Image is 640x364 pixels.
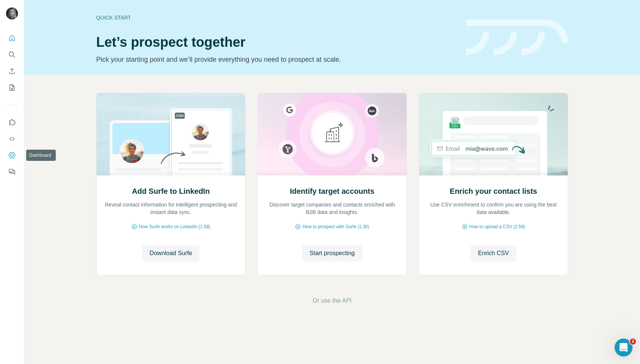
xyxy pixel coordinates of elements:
button: Search [6,48,18,61]
button: Download Surfe [142,245,200,261]
button: Use Surfe on LinkedIn [6,116,18,129]
button: Use Surfe API [6,132,18,146]
h2: Add Surfe to LinkedIn [132,186,210,196]
button: Start prospecting [302,245,362,261]
button: Enrich CSV [6,64,18,78]
span: Start prospecting [310,249,355,258]
button: Enrich CSV [470,245,516,261]
button: Quick start [6,31,18,45]
span: How Surfe works on LinkedIn (1:58) [139,223,210,230]
h1: Let’s prospect together [96,35,457,50]
p: Pick your starting point and we’ll provide everything you need to prospect at scale. [96,54,457,65]
p: Use CSV enrichment to confirm you are using the best data available. [427,201,560,216]
p: Discover target companies and contacts enriched with B2B data and insights. [265,201,399,216]
span: How to upload a CSV (2:59) [469,223,525,230]
button: Or use the API [313,296,351,305]
iframe: Intercom live chat [615,339,633,357]
button: Dashboard [6,149,18,162]
span: How to prospect with Surfe (1:30) [302,223,369,230]
img: banner [466,19,568,56]
img: Avatar [6,7,18,19]
div: Quick start [96,14,457,21]
img: Add Surfe to LinkedIn [96,93,246,175]
p: Reveal contact information for intelligent prospecting and instant data sync. [104,201,238,216]
img: Identify target accounts [257,93,407,175]
span: Enrich CSV [478,249,509,258]
img: Enrich your contact lists [419,93,568,175]
h2: Enrich your contact lists [450,186,537,196]
h2: Identify target accounts [290,186,375,196]
span: 2 [630,339,636,345]
button: My lists [6,81,18,94]
button: Feedback [6,165,18,178]
span: Download Surfe [150,249,192,258]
